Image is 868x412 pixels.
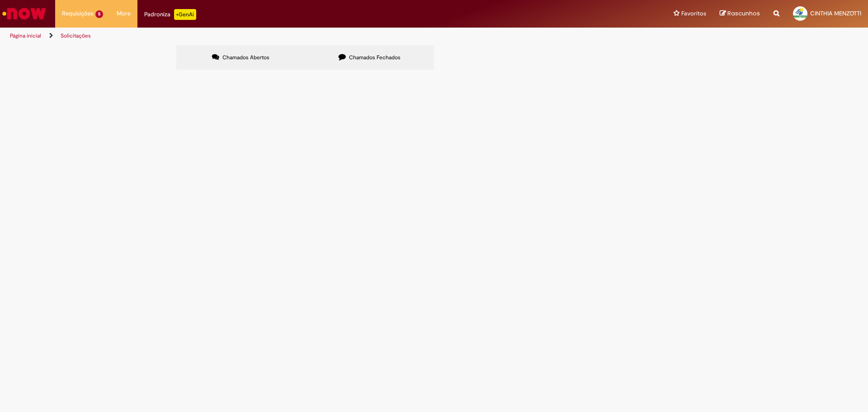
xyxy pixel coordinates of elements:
[720,9,760,18] a: Rascunhos
[727,9,760,18] span: Rascunhos
[144,9,196,20] div: Padroniza
[62,9,94,18] span: Requisições
[117,9,131,18] span: More
[174,9,196,20] p: +GenAi
[1,5,47,23] img: ServiceNow
[349,54,401,61] span: Chamados Fechados
[95,10,103,18] span: 5
[681,9,706,18] span: Favoritos
[7,28,572,44] ul: Trilhas de página
[61,32,91,39] a: Solicitações
[222,54,269,61] span: Chamados Abertos
[810,9,861,17] span: CINTHIA MENZOTTI
[10,32,41,39] a: Página inicial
